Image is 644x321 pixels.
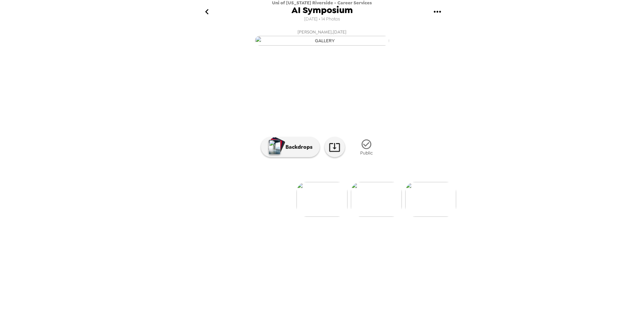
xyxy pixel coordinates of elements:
img: gallery [297,182,347,217]
img: gallery [255,36,389,46]
span: AI Symposium [291,6,353,15]
button: gallery menu [426,1,448,23]
span: Public [360,150,373,156]
button: Public [350,135,383,160]
button: [PERSON_NAME],[DATE] [188,26,456,48]
img: gallery [405,182,456,217]
span: [PERSON_NAME] , [DATE] [298,28,346,36]
span: [DATE] • 14 Photos [304,15,340,24]
p: Backdrops [282,143,313,151]
button: Backdrops [261,137,320,157]
button: go back [196,1,218,23]
img: gallery [351,182,402,217]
